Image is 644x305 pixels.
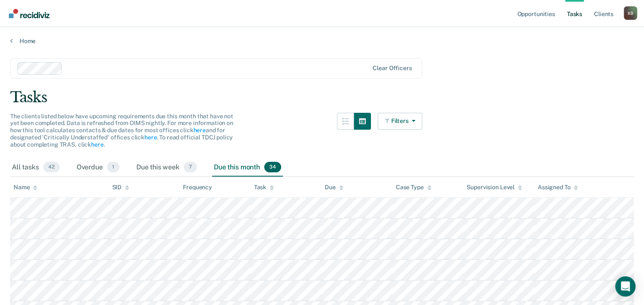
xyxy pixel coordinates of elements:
a: here [144,134,157,141]
a: here [91,141,103,148]
div: Case Type [396,184,431,191]
div: Due this week7 [135,158,199,177]
a: here [193,127,205,133]
div: Clear officers [373,65,412,72]
div: Supervision Level [467,184,522,191]
div: All tasks42 [10,158,61,177]
div: SID [112,184,130,191]
div: Due [325,184,343,191]
div: X B [624,6,637,20]
img: Recidiviz [9,9,50,18]
span: 1 [107,162,119,173]
span: 34 [264,162,281,173]
div: Task [254,184,274,191]
div: Frequency [183,184,212,191]
div: Tasks [10,89,634,106]
button: Filters [378,113,423,130]
span: 7 [184,162,197,173]
div: Assigned To [538,184,578,191]
button: Profile dropdown button [624,6,637,20]
div: Due this month34 [212,158,283,177]
div: Open Intercom Messenger [615,276,636,297]
div: Name [14,184,37,191]
a: Home [10,37,634,45]
span: The clients listed below have upcoming requirements due this month that have not yet been complet... [10,113,233,148]
div: Overdue1 [75,158,121,177]
span: 42 [43,162,60,173]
